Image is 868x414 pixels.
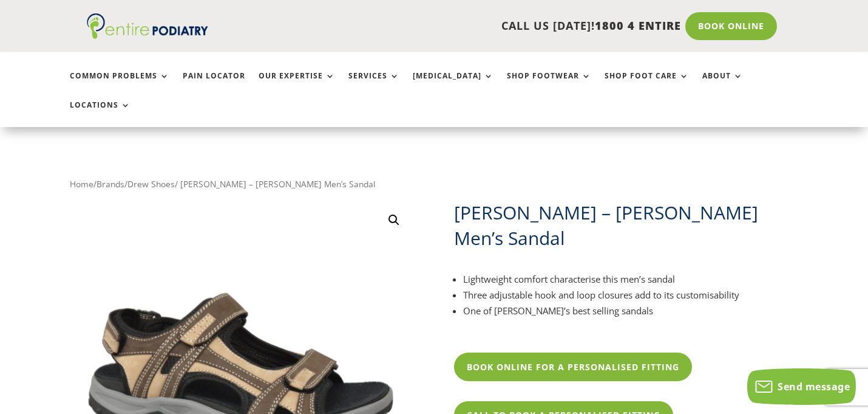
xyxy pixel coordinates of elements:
[127,178,175,190] a: Drew Shoes
[246,18,681,34] p: CALL US [DATE]!
[507,72,591,98] a: Shop Footwear
[70,101,131,127] a: Locations
[463,271,798,287] li: Lightweight comfort characterise this men’s sandal
[605,72,689,98] a: Shop Foot Care
[454,200,798,251] h1: [PERSON_NAME] – [PERSON_NAME] Men’s Sandal
[463,303,798,319] li: One of [PERSON_NAME]’s best selling sandals
[702,72,743,98] a: About
[87,13,208,39] img: logo (1)
[463,287,798,303] li: Three adjustable hook and loop closures add to its customisability
[70,72,169,98] a: Common Problems
[595,18,681,33] span: 1800 4 ENTIRE
[747,368,856,405] button: Send message
[778,380,850,393] span: Send message
[87,29,208,41] a: Entire Podiatry
[348,72,399,98] a: Services
[383,209,405,231] a: View full-screen image gallery
[454,353,692,381] a: Book Online For A Personalised Fitting
[413,72,493,98] a: [MEDICAL_DATA]
[97,178,124,190] a: Brands
[70,176,798,192] nav: Breadcrumb
[183,72,245,98] a: Pain Locator
[685,12,777,40] a: Book Online
[70,178,93,190] a: Home
[259,72,335,98] a: Our Expertise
